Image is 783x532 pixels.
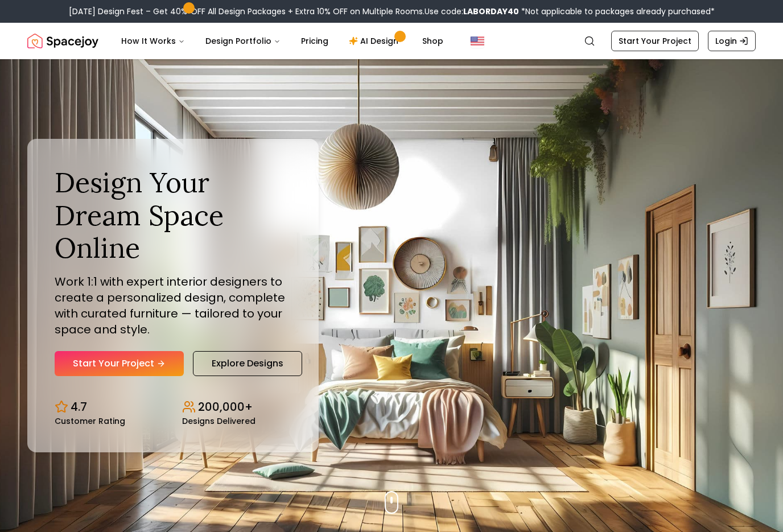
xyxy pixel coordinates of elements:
[27,23,756,59] nav: Global
[27,30,98,52] img: Spacejoy Logo
[55,274,291,337] p: Work 1:1 with expert interior designers to create a personalized design, complete with curated fu...
[463,6,519,17] b: LABORDAY40
[611,31,699,51] a: Start Your Project
[519,6,715,17] span: *Not applicable to packages already purchased*
[71,399,87,415] p: 4.7
[292,30,337,52] a: Pricing
[27,30,98,52] a: Spacejoy
[425,6,519,17] span: Use code:
[55,166,291,265] h1: Design Your Dream Space Online
[193,351,302,376] a: Explore Designs
[69,6,715,17] div: [DATE] Design Fest – Get 40% OFF All Design Packages + Extra 10% OFF on Multiple Rooms.
[471,34,484,48] img: United States
[112,30,452,52] nav: Main
[55,390,291,425] div: Design stats
[340,30,411,52] a: AI Design
[196,30,290,52] button: Design Portfolio
[198,399,253,415] p: 200,000+
[112,30,194,52] button: How It Works
[55,417,125,425] small: Customer Rating
[55,351,184,376] a: Start Your Project
[182,417,255,425] small: Designs Delivered
[413,30,452,52] a: Shop
[708,31,756,51] a: Login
